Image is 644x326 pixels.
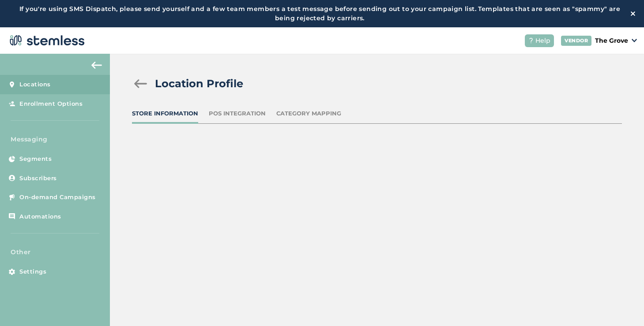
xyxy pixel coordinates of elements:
iframe: Chat Widget [600,284,644,326]
img: logo-dark-0685b13c.svg [7,32,85,49]
span: On-demand Campaigns [19,193,96,202]
h2: Location Profile [155,76,243,92]
span: Segments [19,155,52,163]
span: Settings [19,267,46,276]
div: Category Mapping [276,109,341,118]
img: icon-help-white-03924b79.svg [528,38,534,43]
span: Help [535,36,550,45]
img: icon-close-white-1ed751a3.svg [631,11,635,16]
div: POS Integration [209,109,266,118]
img: icon_down-arrow-small-66adaf34.svg [632,39,637,42]
span: Locations [19,80,51,89]
div: Store Information [132,109,198,118]
span: Enrollment Options [19,100,83,108]
span: Automations [19,212,61,221]
span: Subscribers [19,174,57,183]
label: If you're using SMS Dispatch, please send yourself and a few team members a test message before s... [9,4,631,23]
img: icon-arrow-back-accent-c549486e.svg [91,62,102,69]
p: The Grove [595,36,628,45]
div: VENDOR [561,36,591,46]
